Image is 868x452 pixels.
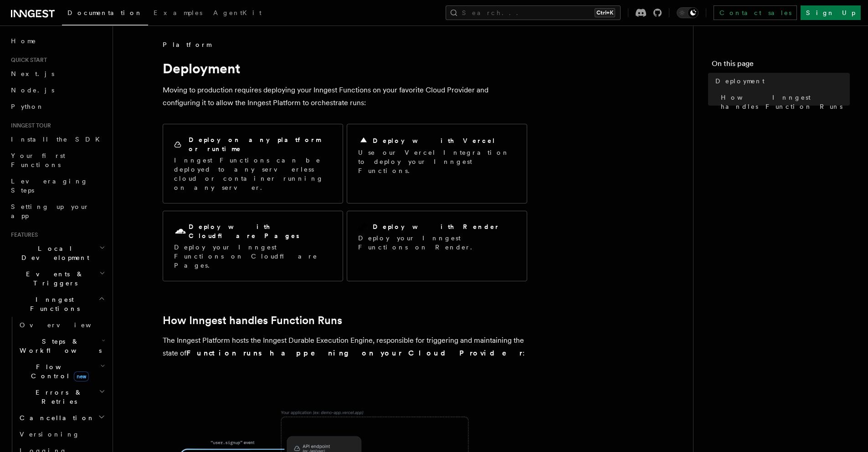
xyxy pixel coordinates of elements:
[11,86,54,94] span: Node.js
[74,371,89,381] span: new
[7,82,107,98] a: Node.js
[373,222,500,231] h2: Deploy with Render
[11,178,88,194] span: Leveraging Steps
[7,269,99,288] span: Events & Triggers
[7,291,107,317] button: Inngest Functions
[11,103,44,110] span: Python
[163,314,342,327] a: How Inngest handles Function Runs
[446,5,621,20] button: Search...Ctrl+K
[20,431,80,438] span: Versioning
[163,40,211,49] span: Platform
[373,136,496,145] h2: Deploy with Vercel
[7,98,107,115] a: Python
[189,135,332,153] h2: Deploy on any platform or runtime
[208,3,267,25] a: AgentKit
[163,84,527,109] p: Moving to production requires deploying your Inngest Functions on your favorite Cloud Provider an...
[163,211,343,281] a: Deploy with Cloudflare PagesDeploy your Inngest Functions on Cloudflare Pages.
[358,148,516,175] p: Use our Vercel Integration to deploy your Inngest Functions.
[7,173,107,198] a: Leveraging Steps
[20,321,113,329] span: Overview
[721,93,850,111] span: How Inngest handles Function Runs
[16,388,99,406] span: Errors & Retries
[11,36,36,46] span: Home
[7,66,107,82] a: Next.js
[11,136,105,143] span: Install the SDK
[7,240,107,266] button: Local Development
[154,9,202,16] span: Examples
[62,3,148,25] a: Documentation
[174,225,187,238] svg: Cloudflare
[595,8,615,17] kbd: Ctrl+K
[715,76,765,86] span: Deployment
[11,152,65,168] span: Your first Functions
[16,359,107,384] button: Flow Controlnew
[347,211,527,281] a: Deploy with RenderDeploy your Inngest Functions on Render.
[7,131,107,147] a: Install the SDK
[16,337,102,355] span: Steps & Workflows
[16,426,107,442] a: Versioning
[67,9,143,16] span: Documentation
[174,243,332,270] p: Deploy your Inngest Functions on Cloudflare Pages.
[714,5,797,20] a: Contact sales
[7,231,38,239] span: Features
[712,58,850,73] h4: On this page
[186,349,523,357] strong: Function runs happening on your Cloud Provider
[163,334,527,360] p: The Inngest Platform hosts the Inngest Durable Execution Engine, responsible for triggering and m...
[213,9,262,16] span: AgentKit
[7,147,107,173] a: Your first Functions
[163,60,527,76] h1: Deployment
[16,362,100,381] span: Flow Control
[174,156,332,192] p: Inngest Functions can be deployed to any serverless cloud or container running on any server.
[7,122,51,129] span: Inngest tour
[677,7,699,18] button: Toggle dark mode
[7,198,107,224] a: Setting up your app
[717,89,850,115] a: How Inngest handles Function Runs
[11,203,89,219] span: Setting up your app
[11,70,54,77] span: Next.js
[148,3,208,25] a: Examples
[16,317,107,333] a: Overview
[712,73,850,89] a: Deployment
[16,384,107,410] button: Errors & Retries
[16,410,107,426] button: Cancellation
[16,333,107,359] button: Steps & Workflows
[7,33,107,49] a: Home
[7,56,47,64] span: Quick start
[7,295,98,313] span: Inngest Functions
[7,266,107,291] button: Events & Triggers
[358,234,516,252] p: Deploy your Inngest Functions on Render.
[347,124,527,203] a: Deploy with VercelUse our Vercel Integration to deploy your Inngest Functions.
[801,5,861,20] a: Sign Up
[7,244,99,262] span: Local Development
[16,413,95,422] span: Cancellation
[189,222,332,240] h2: Deploy with Cloudflare Pages
[163,124,343,203] a: Deploy on any platform or runtimeInngest Functions can be deployed to any serverless cloud or con...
